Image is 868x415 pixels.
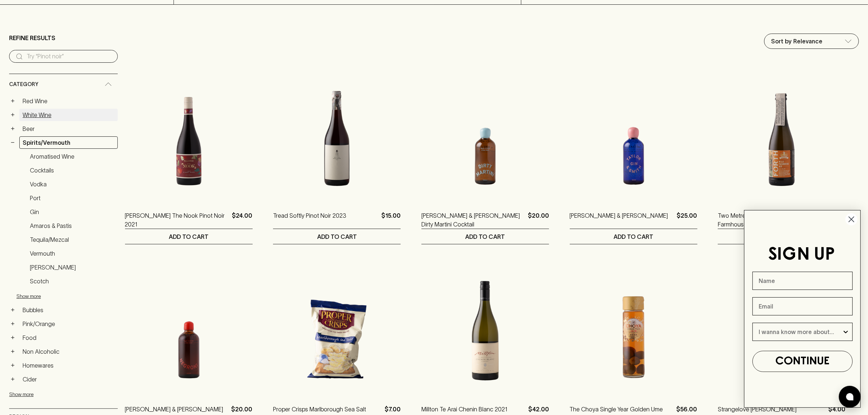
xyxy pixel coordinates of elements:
img: bubble-icon [846,393,853,400]
a: Tread Softly Pinot Noir 2023 [273,211,346,229]
div: Category [9,74,118,95]
a: Spirits/Vermouth [19,136,118,149]
p: ADD TO CART [465,232,505,241]
a: [PERSON_NAME] & [PERSON_NAME] [570,211,668,229]
span: SIGN UP [768,247,835,263]
p: $25.00 [677,211,697,229]
a: Scotch [27,275,118,287]
a: Vermouth [27,247,118,260]
button: CONTINUE [752,351,853,372]
a: [PERSON_NAME] & [PERSON_NAME] Dirty Martini Cocktail [421,211,525,229]
a: Two Metre Tall Forth All Grain Farmhouse Ale [718,211,823,229]
img: Two Metre Tall Forth All Grain Farmhouse Ale [718,73,845,200]
p: Sort by Relevance [771,37,822,46]
input: Name [752,272,853,290]
button: + [9,306,16,314]
button: + [9,320,16,327]
div: FLYOUT Form [737,203,868,415]
a: Tequila/Mezcal [27,233,118,246]
a: Gin [27,206,118,218]
p: ADD TO CART [169,232,209,241]
p: $20.00 [528,211,549,229]
input: I wanna know more about... [759,323,842,341]
a: White Wine [19,109,118,121]
a: Aromatised Wine [27,150,118,163]
a: Beer [19,123,118,135]
button: + [9,376,16,383]
button: ADD TO CART [421,229,549,244]
button: + [9,111,16,119]
button: − [9,139,16,146]
button: + [9,97,16,105]
button: + [9,334,16,341]
button: + [9,348,16,355]
div: Sort by Relevance [764,34,859,49]
img: Buller The Nook Pinot Noir 2021 [125,73,253,200]
button: Show Options [842,323,849,341]
button: Show more [9,387,105,402]
a: Cocktails [27,164,118,177]
a: Non Alcoholic [19,345,118,358]
a: Vodka [27,178,118,190]
button: ADD TO CART [718,229,845,244]
img: The Choya Single Year Golden Ume Fruit Liqueur [570,266,697,394]
a: Pink/Orange [19,318,118,330]
button: + [9,362,16,369]
a: Cider [19,373,118,385]
img: Taylor & Smith Gin [570,73,697,200]
p: Refine Results [9,34,55,42]
a: Bubbles [19,304,118,316]
img: Millton Te Arai Chenin Blanc 2021 [421,266,549,394]
input: Email [752,297,853,315]
img: Proper Crisps Marlborough Sea Salt [273,266,401,394]
p: ADD TO CART [614,232,653,241]
button: Close dialog [845,213,858,226]
p: ADD TO CART [317,232,357,241]
a: Food [19,331,118,344]
span: Category [9,80,38,89]
button: ADD TO CART [570,229,697,244]
a: Homewares [19,359,118,372]
a: Amaros & Pastis [27,220,118,232]
img: Tread Softly Pinot Noir 2023 [273,73,401,200]
button: + [9,125,16,132]
img: Taylor & Smith Negroni Cocktail [125,266,253,394]
a: Red Wine [19,95,118,107]
button: ADD TO CART [273,229,401,244]
p: $15.00 [381,211,401,229]
p: $24.00 [232,211,253,229]
button: Show more [16,289,112,304]
a: [PERSON_NAME] [27,261,118,274]
img: Taylor & Smith Dirty Martini Cocktail [421,73,549,200]
input: Try “Pinot noir” [27,51,112,62]
a: [PERSON_NAME] The Nook Pinot Noir 2021 [125,211,229,229]
button: ADD TO CART [125,229,253,244]
a: Port [27,192,118,204]
img: Strangelove Yuzu Soda [718,266,845,394]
